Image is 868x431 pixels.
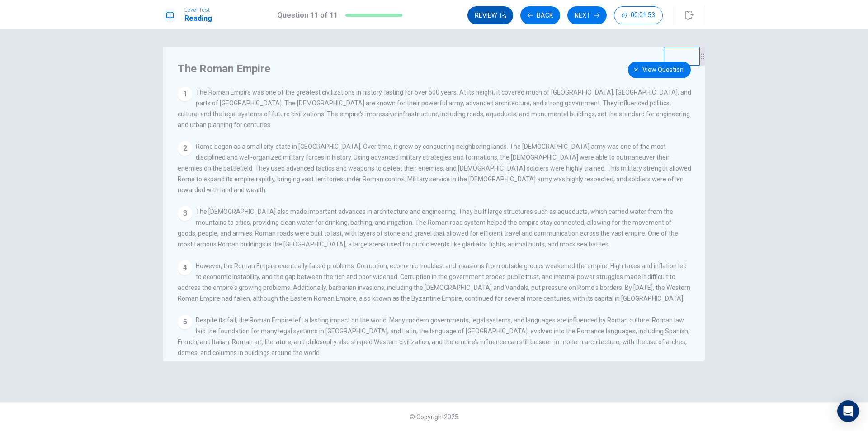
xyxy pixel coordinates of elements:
[277,10,338,21] h1: Question 11 of 11
[178,143,691,194] span: Rome began as a small city-state in [GEOGRAPHIC_DATA]. Over time, it grew by conquering neighbori...
[184,13,212,24] h1: Reading
[178,89,691,128] span: The Roman Empire was one of the greatest civilizations in history, lasting for over 500 years. At...
[178,317,689,356] span: Despite its fall, the Roman Empire left a lasting impact on the world. Many modern governments, l...
[642,64,684,76] span: View question
[631,12,655,19] span: 00:01:53
[178,87,192,101] div: 1
[178,141,192,156] div: 2
[178,260,192,275] div: 4
[567,6,607,24] button: Next
[178,208,678,248] span: The [DEMOGRAPHIC_DATA] also made important advances in architecture and engineering. They built l...
[178,315,192,329] div: 5
[520,6,560,24] button: Back
[184,7,212,13] span: Level Test
[178,62,689,76] h4: The Roman Empire
[628,62,691,78] button: View question
[178,206,192,221] div: 3
[178,262,690,302] span: However, the Roman Empire eventually faced problems. Corruption, economic troubles, and invasions...
[467,6,513,24] button: Review
[410,413,458,421] span: © Copyright 2025
[837,400,859,422] div: Open Intercom Messenger
[614,6,663,24] button: 00:01:53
